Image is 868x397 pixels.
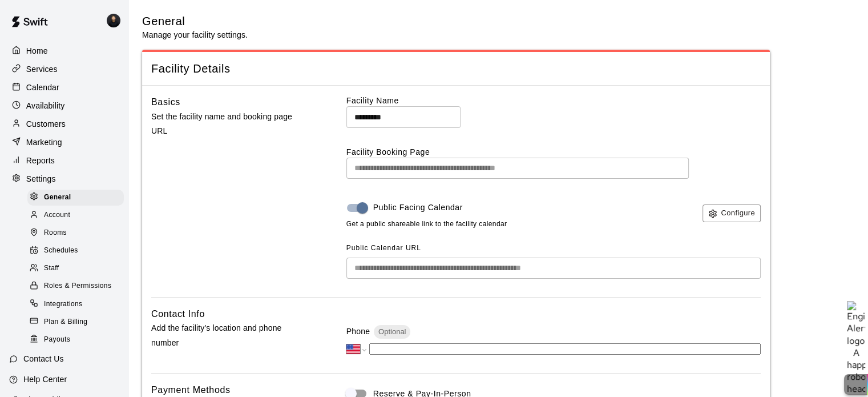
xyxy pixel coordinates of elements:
[151,61,761,77] span: Facility Details
[703,204,761,222] button: Configure
[27,278,128,295] a: Roles & Permissions
[44,263,59,274] span: Staff
[151,110,310,138] p: Set the facility name and booking page URL
[9,152,119,169] a: Reports
[27,242,128,260] a: Schedules
[27,243,124,259] div: Schedules
[44,299,83,310] span: Integrations
[23,353,64,364] p: Contact Us
[44,192,71,203] span: General
[27,332,124,348] div: Payouts
[44,245,78,256] span: Schedules
[346,326,370,337] p: Phone
[151,95,180,110] h6: Basics
[374,327,410,336] span: Optional
[9,61,119,78] a: Services
[26,137,62,148] p: Marketing
[27,331,128,348] a: Payouts
[142,29,248,41] p: Manage your facility settings.
[151,307,205,322] h6: Contact Info
[44,280,111,292] span: Roles & Permissions
[44,227,67,239] span: Rooms
[27,225,124,241] div: Rooms
[26,82,59,93] p: Calendar
[9,42,119,59] a: Home
[346,146,761,158] label: Facility Booking Page
[107,14,120,27] img: Gregory Lewandoski
[346,244,421,252] span: Public Calendar URL
[27,260,124,276] div: Staff
[373,202,463,214] span: Public Facing Calendar
[346,219,507,230] span: Get a public shareable link to the facility calendar
[104,9,128,32] div: Gregory Lewandoski
[27,206,128,224] a: Account
[9,134,119,151] a: Marketing
[27,314,124,330] div: Plan & Billing
[27,190,124,206] div: General
[44,210,70,221] span: Account
[44,334,70,346] span: Payouts
[27,295,128,313] a: Integrations
[346,95,761,106] label: Facility Name
[9,115,119,133] a: Customers
[27,189,128,206] a: General
[27,224,128,242] a: Rooms
[27,296,124,312] div: Integrations
[44,316,87,328] span: Plan & Billing
[9,97,119,114] a: Availability
[26,45,48,57] p: Home
[26,100,65,111] p: Availability
[23,374,67,385] p: Help Center
[26,118,66,130] p: Customers
[26,63,58,75] p: Services
[27,260,128,278] a: Staff
[151,321,310,350] p: Add the facility's location and phone number
[9,170,119,187] a: Settings
[27,278,124,294] div: Roles & Permissions
[27,207,124,223] div: Account
[9,79,119,96] a: Calendar
[142,14,248,29] h5: General
[26,173,56,185] p: Settings
[26,155,55,166] p: Reports
[27,313,128,331] a: Plan & Billing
